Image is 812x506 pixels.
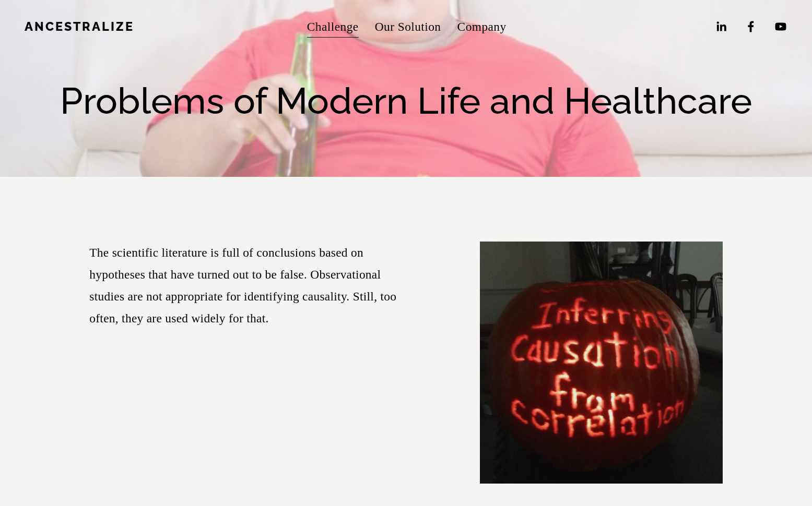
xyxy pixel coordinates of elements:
[307,15,359,39] a: Challenge
[25,19,134,33] a: Ancestralize
[744,20,758,33] a: Facebook
[457,15,507,39] a: folder dropdown
[89,242,397,329] p: The scientific literature is full of conclusions based on hypotheses that have turned out to be f...
[25,78,788,123] h1: Problems of Modern Life and Healthcare
[375,15,441,39] a: Our Solution
[714,20,728,33] a: LinkedIn
[457,16,507,38] span: Company
[774,20,787,33] a: YouTube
